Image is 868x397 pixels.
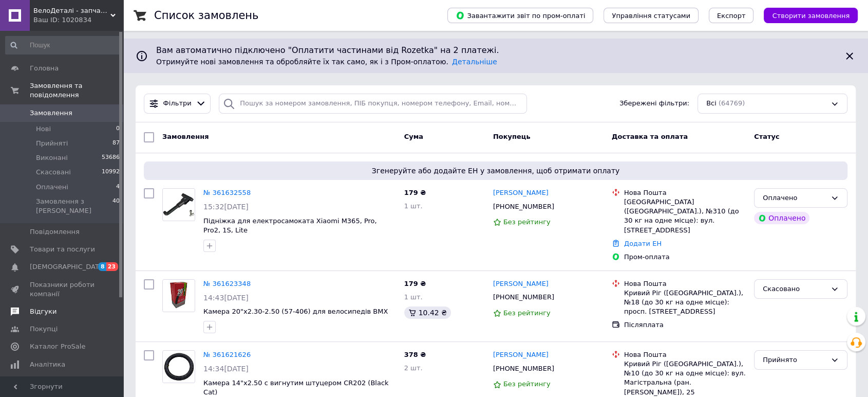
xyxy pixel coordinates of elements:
[163,280,195,312] img: Фото товару
[203,189,251,196] a: № 361632558
[624,188,746,197] div: Нова Пошта
[493,279,549,289] a: [PERSON_NAME]
[754,212,809,224] div: Оплачено
[156,58,497,66] span: Отримуйте нові замовлення та обробляйте їх так само, як і з Пром-оплатою.
[404,202,423,210] span: 1 шт.
[102,153,120,163] span: 53686
[404,280,426,287] span: 179 ₴
[36,153,68,163] span: Виконані
[493,133,531,140] span: Покупець
[30,324,58,334] span: Покупці
[709,8,754,23] button: Експорт
[162,188,195,221] a: Фото товару
[452,58,497,66] a: Детальніше
[98,262,106,271] span: 8
[162,279,195,312] a: Фото товару
[36,168,71,177] span: Скасовані
[203,294,249,302] span: 14:43[DATE]
[112,139,120,148] span: 87
[404,189,426,196] span: 179 ₴
[764,8,858,23] button: Створити замовлення
[30,245,95,254] span: Товари та послуги
[33,6,110,15] span: ВелоДеталі - запчастини та аксесуари для велосипедів
[719,99,745,107] span: (64769)
[503,309,551,317] span: Без рейтингу
[447,8,593,23] button: Завантажити звіт по пром-оплаті
[754,133,780,140] span: Статус
[624,359,746,397] div: Кривий Ріг ([GEOGRAPHIC_DATA].), №10 (до 30 кг на одне місце): вул. Магістральна (ран. [PERSON_NA...
[612,12,690,20] span: Управління статусами
[624,279,746,288] div: Нова Пошта
[106,262,118,271] span: 23
[30,64,59,73] span: Головна
[493,188,549,198] a: [PERSON_NAME]
[404,351,426,358] span: 378 ₴
[619,99,689,109] span: Збережені фільтри:
[624,320,746,330] div: Післяплата
[493,365,554,372] span: [PHONE_NUMBER]
[30,342,85,351] span: Каталог ProSale
[763,284,826,295] div: Скасовано
[36,183,68,192] span: Оплачені
[163,189,195,221] img: Фото товару
[763,355,826,366] div: Прийнято
[30,360,65,369] span: Аналітика
[203,308,388,315] a: Камера 20"х2.30-2.50 (57-406) для велосипедів BMX
[36,197,112,215] span: Замовлення з [PERSON_NAME]
[624,350,746,359] div: Нова Пошта
[404,293,423,301] span: 1 шт.
[503,380,551,388] span: Без рейтингу
[203,351,251,358] a: № 361621626
[772,12,850,20] span: Створити замовлення
[156,45,835,57] span: Вам автоматично підключено "Оплатити частинами від Rozetka" на 2 платежі.
[624,252,746,262] div: Пром-оплата
[456,11,585,20] span: Завантажити звіт по пром-оплаті
[30,109,72,118] span: Замовлення
[624,197,746,235] div: [GEOGRAPHIC_DATA] ([GEOGRAPHIC_DATA].), №310 (до 30 кг на одне місце): вул. [STREET_ADDRESS]
[30,262,106,272] span: [DEMOGRAPHIC_DATA]
[30,307,56,316] span: Відгуки
[148,166,843,176] span: Згенеруйте або додайте ЕН у замовлення, щоб отримати оплату
[603,8,699,23] button: Управління статусами
[203,280,251,287] a: № 361623348
[30,280,95,299] span: Показники роботи компанії
[404,133,423,140] span: Cума
[763,193,826,204] div: Оплачено
[493,293,554,301] span: [PHONE_NUMBER]
[162,350,195,383] a: Фото товару
[493,350,549,360] a: [PERSON_NAME]
[154,9,258,22] h1: Список замовлень
[163,99,192,109] span: Фільтри
[162,133,209,140] span: Замовлення
[112,197,120,215] span: 40
[116,183,120,192] span: 4
[404,306,451,319] div: 10.42 ₴
[36,139,68,148] span: Прийняті
[404,364,423,372] span: 2 шт.
[203,203,249,211] span: 15:32[DATE]
[706,99,716,109] span: Всі
[30,81,123,100] span: Замовлення та повідомлення
[717,12,746,20] span: Експорт
[203,379,388,396] a: Камера 14"х2.50 с вигнутим штуцером CR202 (Black Cat)
[36,124,51,134] span: Нові
[203,365,249,373] span: 14:34[DATE]
[33,15,123,25] div: Ваш ID: 1020834
[219,94,527,114] input: Пошук за номером замовлення, ПІБ покупця, номером телефону, Email, номером накладної
[203,217,377,234] a: Підніжка для електросамоката Xiaomi M365, Pro, Pro2, 1S, Lite
[503,218,551,226] span: Без рейтингу
[30,227,80,237] span: Повідомлення
[493,203,554,210] span: [PHONE_NUMBER]
[116,124,120,134] span: 0
[5,36,121,55] input: Пошук
[624,240,662,247] a: Додати ЕН
[612,133,688,140] span: Доставка та оплата
[753,11,858,19] a: Створити замовлення
[163,351,195,383] img: Фото товару
[624,288,746,317] div: Кривий Ріг ([GEOGRAPHIC_DATA].), №18 (до 30 кг на одне місце): просп. [STREET_ADDRESS]
[102,168,120,177] span: 10992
